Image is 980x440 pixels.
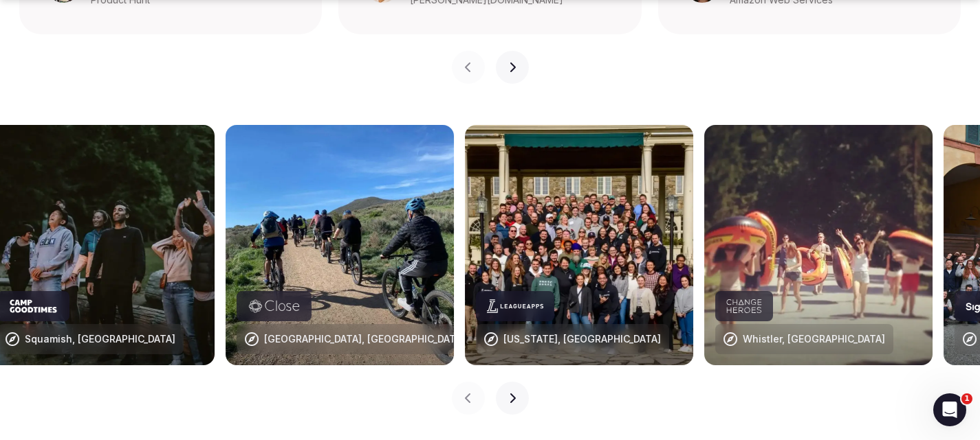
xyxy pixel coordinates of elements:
img: New York, USA [465,125,693,365]
div: Whistler, [GEOGRAPHIC_DATA] [743,332,885,346]
iframe: Intercom live chat [933,393,966,426]
div: Squamish, [GEOGRAPHIC_DATA] [25,332,175,346]
img: Whistler, Canada [704,125,933,365]
img: Lombardy, Italy [226,125,454,365]
span: 1 [961,393,972,404]
div: [GEOGRAPHIC_DATA], [GEOGRAPHIC_DATA] [264,332,465,346]
div: [US_STATE], [GEOGRAPHIC_DATA] [503,332,661,346]
svg: LeagueApps company logo [487,299,543,313]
